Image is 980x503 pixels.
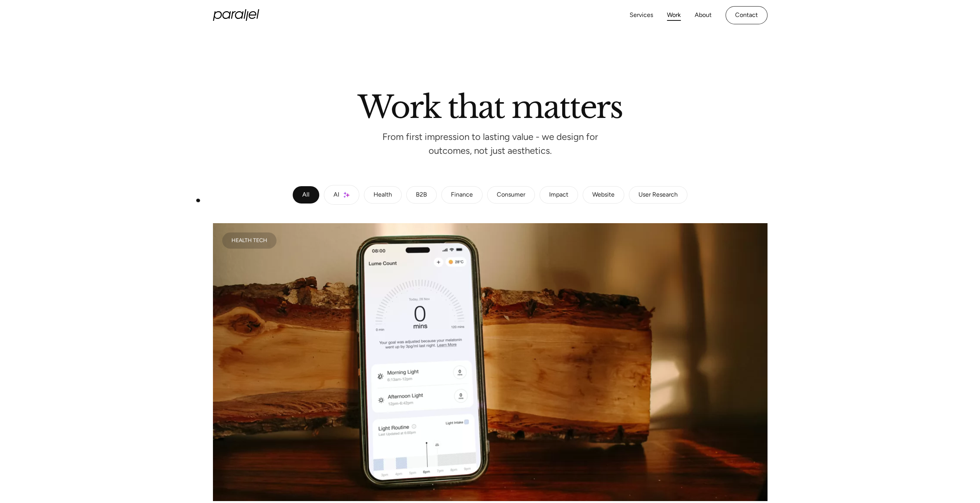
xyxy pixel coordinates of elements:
[497,193,525,197] div: Consumer
[630,10,653,21] a: Services
[271,92,710,118] h2: Work that matters
[638,193,678,197] div: User Research
[375,134,606,154] p: From first impression to lasting value - we design for outcomes, not just aesthetics.
[213,9,259,21] a: home
[549,193,568,197] div: Impact
[451,193,473,197] div: Finance
[695,10,712,21] a: About
[725,6,767,24] a: Contact
[592,193,615,197] div: Website
[333,193,339,197] div: AI
[231,239,267,242] div: Health Tech
[374,193,392,197] div: Health
[302,193,310,197] div: All
[667,10,681,21] a: Work
[416,193,427,197] div: B2B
